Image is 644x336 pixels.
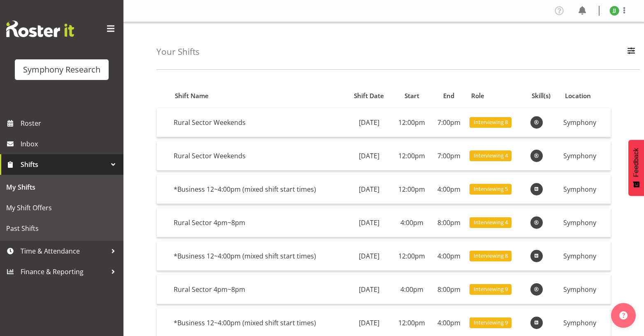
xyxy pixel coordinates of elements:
td: 4:00pm [392,275,431,304]
span: End [443,91,454,101]
td: Rural Sector 4pm~8pm [170,208,346,237]
td: [DATE] [346,208,392,237]
span: Interviewing 9 [474,285,508,293]
img: help-xxl-2.png [619,311,628,320]
span: Location [565,91,591,101]
span: Interviewing 4 [474,152,508,160]
td: 12:00pm [392,108,431,137]
span: Interviewing 8 [474,118,508,126]
span: Finance & Reporting [21,266,107,278]
td: 8:00pm [431,208,466,237]
span: Feedback [632,148,640,177]
td: 7:00pm [431,141,466,171]
td: Rural Sector Weekends [170,108,346,137]
button: Filter Employees [623,43,640,61]
td: *Business 12~4:00pm (mixed shift start times) [170,175,346,204]
span: Start [405,91,419,101]
span: My Shift Offers [6,202,117,214]
button: Feedback - Show survey [628,140,644,196]
span: Interviewing 5 [474,185,508,193]
span: My Shifts [6,181,117,193]
div: Symphony Research [23,63,100,76]
span: Interviewing 8 [474,252,508,260]
td: Rural Sector Weekends [170,141,346,171]
td: [DATE] [346,108,392,137]
td: 8:00pm [431,275,466,304]
a: Past Shifts [2,218,121,239]
td: Symphony [560,141,611,171]
span: Inbox [21,138,119,150]
span: Shift Date [354,91,384,101]
span: Interviewing 9 [474,319,508,327]
td: Symphony [560,275,611,304]
a: My Shifts [2,177,121,197]
span: Shift Name [175,91,209,101]
td: Symphony [560,242,611,271]
a: My Shift Offers [2,197,121,218]
td: 4:00pm [392,208,431,237]
td: *Business 12~4:00pm (mixed shift start times) [170,242,346,271]
td: [DATE] [346,242,392,271]
span: Skill(s) [532,91,551,101]
img: Rosterit website logo [6,21,74,37]
td: [DATE] [346,141,392,171]
span: Shifts [21,158,107,171]
td: [DATE] [346,275,392,304]
td: 12:00pm [392,141,431,171]
td: Symphony [560,208,611,237]
span: Past Shifts [6,222,117,235]
td: 4:00pm [431,175,466,204]
td: [DATE] [346,175,392,204]
span: Time & Attendance [21,245,107,257]
td: 12:00pm [392,175,431,204]
td: Symphony [560,175,611,204]
td: Symphony [560,108,611,137]
img: joshua-joel11891.jpg [609,6,619,16]
td: 12:00pm [392,242,431,271]
h4: Your Shifts [156,47,200,56]
td: Rural Sector 4pm~8pm [170,275,346,304]
span: Interviewing 4 [474,219,508,226]
span: Roster [21,117,119,129]
td: 7:00pm [431,108,466,137]
span: Role [471,91,484,101]
td: 4:00pm [431,242,466,271]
